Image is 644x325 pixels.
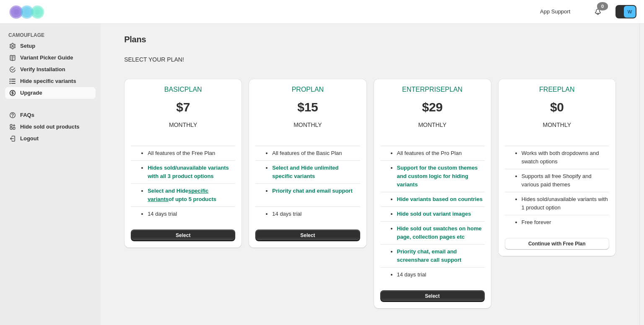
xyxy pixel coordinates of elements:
[397,164,485,189] p: Support for the custom themes and custom logic for hiding variants
[124,35,146,44] span: Plans
[20,90,42,96] span: Upgrade
[255,230,360,241] button: Select
[522,218,609,227] li: Free forever
[176,232,190,239] span: Select
[624,6,636,18] span: Avatar with initials W
[292,85,324,94] p: PRO PLAN
[5,121,96,133] a: Hide sold out products
[20,112,34,118] span: FAQs
[422,99,443,116] p: $29
[164,85,202,94] p: BASIC PLAN
[148,210,235,218] p: 14 days trial
[550,99,564,116] p: $0
[539,85,574,94] p: FREE PLAN
[8,32,96,39] span: CAMOUFLAGE
[397,248,485,264] p: Priority chat, email and screenshare call support
[176,99,190,116] p: $7
[418,121,446,129] p: MONTHLY
[272,187,360,204] p: Priority chat and email support
[397,149,485,157] p: All features of the Pro Plan
[297,99,318,116] p: $15
[397,195,485,204] p: Hide variants based on countries
[148,149,235,157] p: All features of the Free Plan
[522,195,609,212] li: Hides sold/unavailable variants with 1 product option
[597,2,608,10] div: 0
[522,149,609,166] li: Works with both dropdowns and swatch options
[20,66,65,72] span: Verify Installation
[594,8,602,16] a: 0
[540,8,570,15] span: App Support
[628,9,632,14] text: W
[20,135,39,142] span: Logout
[380,290,485,302] button: Select
[20,54,73,61] span: Variant Picker Guide
[272,149,360,157] p: All features of the Basic Plan
[5,52,96,64] a: Variant Picker Guide
[7,0,49,23] img: Camouflage
[505,238,609,250] button: Continue with Free Plan
[20,124,80,130] span: Hide sold out products
[148,187,235,204] p: Select and Hide of upto 5 products
[5,133,96,144] a: Logout
[300,232,315,239] span: Select
[272,164,360,181] p: Select and Hide unlimited specific variants
[5,40,96,52] a: Setup
[543,121,571,129] p: MONTHLY
[397,224,485,241] p: Hide sold out swatches on home page, collection pages etc
[20,78,76,84] span: Hide specific variants
[169,121,197,129] p: MONTHLY
[425,293,439,299] span: Select
[5,87,96,99] a: Upgrade
[5,64,96,75] a: Verify Installation
[397,210,485,218] p: Hide sold out variant images
[397,271,485,279] p: 14 days trial
[5,75,96,87] a: Hide specific variants
[615,5,636,18] button: Avatar with initials W
[124,55,616,64] p: SELECT YOUR PLAN!
[5,109,96,121] a: FAQs
[272,210,360,218] p: 14 days trial
[522,172,609,189] li: Supports all free Shopify and various paid themes
[148,164,235,181] p: Hides sold/unavailable variants with all 3 product options
[402,85,462,94] p: ENTERPRISE PLAN
[131,230,235,241] button: Select
[528,240,586,247] span: Continue with Free Plan
[20,43,35,49] span: Setup
[293,121,322,129] p: MONTHLY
